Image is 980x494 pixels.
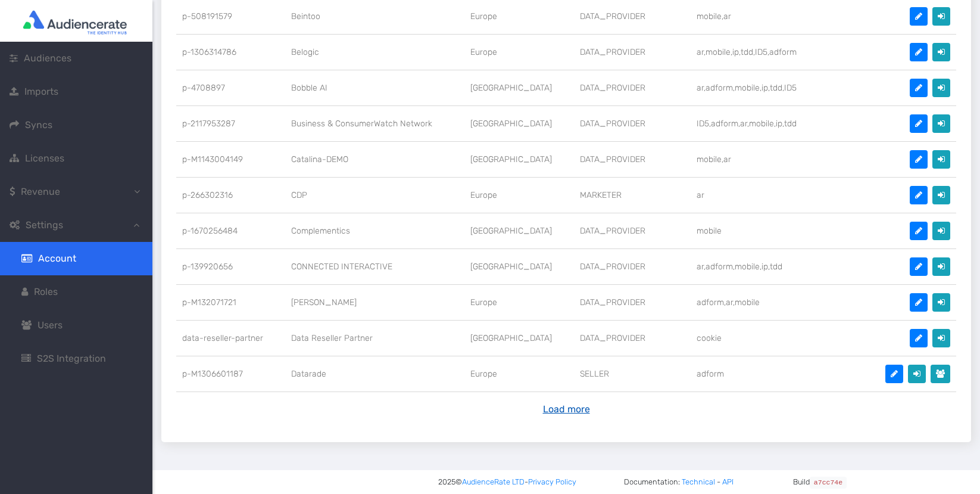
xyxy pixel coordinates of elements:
[574,177,691,213] td: MARKETER
[26,219,63,231] span: Settings
[285,284,464,320] td: [PERSON_NAME]
[24,52,71,64] span: Audiences
[810,477,846,488] code: a7cc74e
[574,34,691,70] td: DATA_PROVIDER
[176,105,285,141] td: p-2117953287
[285,356,464,392] td: Datarade
[176,177,285,213] td: p-266302316
[285,70,464,105] td: Bobble AI
[574,248,691,284] td: DATA_PROVIDER
[285,105,464,141] td: Business & ConsumerWatch Network
[574,213,691,248] td: DATA_PROVIDER
[38,319,63,331] span: Users
[464,213,574,248] td: [GEOGRAPHIC_DATA]
[691,320,872,356] td: cookie
[574,141,691,177] td: DATA_PROVIDER
[464,248,574,284] td: [GEOGRAPHIC_DATA]
[691,141,872,177] td: mobile,ar
[285,320,464,356] td: Data Reseller Partner
[574,70,691,105] td: DATA_PROVIDER
[691,70,872,105] td: ar,adform,mobile,ip,tdd,ID5
[535,398,598,421] button: Load more
[464,284,574,320] td: Europe
[25,153,64,164] span: Licenses
[285,177,464,213] td: CDP
[464,70,574,105] td: [GEOGRAPHIC_DATA]
[25,119,52,131] span: Syncs
[176,356,285,392] td: p-M1306601187
[682,477,715,486] a: Technical
[793,476,846,487] span: Build
[34,286,58,297] span: Roles
[462,476,525,487] a: AudienceRate LTD
[176,320,285,356] td: data-reseller-partner
[574,284,691,320] td: DATA_PROVIDER
[528,476,576,487] a: Privacy Policy
[176,70,285,105] td: p-4708897
[176,213,285,248] td: p-1670256484
[691,177,872,213] td: ar
[285,248,464,284] td: CONNECTED INTERACTIVE
[464,177,574,213] td: Europe
[285,141,464,177] td: Catalina-DEMO
[464,141,574,177] td: [GEOGRAPHIC_DATA]
[285,34,464,70] td: Belogic
[21,186,60,197] span: Revenue
[691,34,872,70] td: ar,mobile,ip,tdd,ID5,adform
[574,105,691,141] td: DATA_PROVIDER
[691,213,872,248] td: mobile
[973,488,980,494] iframe: JSD widget
[38,253,76,264] span: Account
[691,356,872,392] td: adform
[464,320,574,356] td: [GEOGRAPHIC_DATA]
[176,34,285,70] td: p-1306314786
[574,356,691,392] td: SELLER
[464,356,574,392] td: Europe
[464,105,574,141] td: [GEOGRAPHIC_DATA]
[24,86,58,97] span: Imports
[176,248,285,284] td: p-139920656
[691,248,872,284] td: ar,adform,mobile,ip,tdd
[574,320,691,356] td: DATA_PROVIDER
[176,284,285,320] td: p-M132071721
[37,353,106,364] span: S2S Integration
[176,141,285,177] td: p-M1143004149
[691,105,872,141] td: ID5,adform,ar,mobile,ip,tdd
[624,476,734,487] span: Documentation: -
[691,284,872,320] td: adform,ar,mobile
[464,34,574,70] td: Europe
[285,213,464,248] td: Complementics
[722,477,734,486] a: API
